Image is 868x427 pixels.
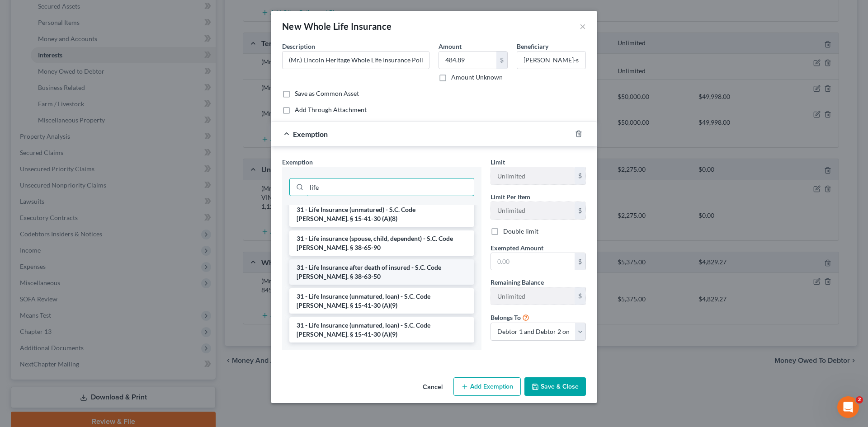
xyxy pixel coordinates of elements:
[439,52,496,69] input: 0.00
[837,396,859,418] iframe: Intercom live chat
[282,20,392,33] div: New Whole Life Insurance
[295,89,359,98] label: Save as Common Asset
[283,52,429,69] input: Describe...
[293,130,328,138] span: Exemption
[415,378,450,396] button: Cancel
[289,230,474,256] li: 31 - Life insurance (spouse, child, dependent) - S.C. Code [PERSON_NAME]. § 38-65-90
[575,167,585,184] div: $
[517,52,585,69] input: --
[491,158,505,166] span: Limit
[453,377,521,396] button: Add Exemption
[289,259,474,285] li: 31 - Life Insurance after death of insured - S.C. Code [PERSON_NAME]. § 38-63-50
[580,21,586,32] button: ×
[575,202,585,219] div: $
[496,52,507,69] div: $
[295,105,367,114] label: Add Through Attachment
[307,178,474,196] input: Search exemption rules...
[439,42,462,51] label: Amount
[282,158,313,166] span: Exemption
[289,317,474,343] li: 31 - Life Insurance (unmatured, loan) - S.C. Code [PERSON_NAME]. § 15-41-30 (A)(9)
[289,202,474,227] li: 31 - Life Insurance (unmatured) - S.C. Code [PERSON_NAME]. § 15-41-30 (A)(8)
[491,314,521,321] span: Belongs To
[282,42,315,50] span: Description
[491,192,530,202] label: Limit Per Item
[517,42,548,51] label: Beneficiary
[289,288,474,314] li: 31 - Life Insurance (unmatured, loan) - S.C. Code [PERSON_NAME]. § 15-41-30 (A)(9)
[491,277,544,287] label: Remaining Balance
[451,73,503,82] label: Amount Unknown
[524,377,586,396] button: Save & Close
[491,202,575,219] input: --
[575,253,585,270] div: $
[491,244,543,252] span: Exempted Amount
[491,167,575,184] input: --
[856,396,863,404] span: 2
[491,287,575,305] input: --
[503,227,538,236] label: Double limit
[575,287,585,305] div: $
[491,253,575,270] input: 0.00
